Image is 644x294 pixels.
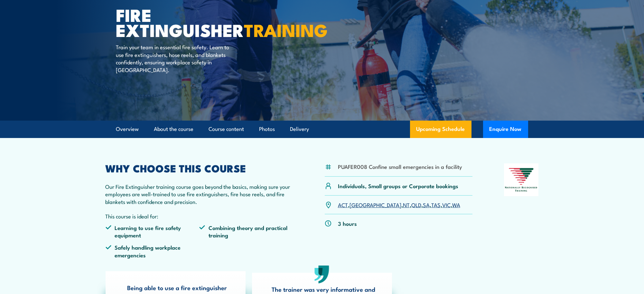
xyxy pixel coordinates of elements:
[483,121,528,138] button: Enquire Now
[290,121,309,138] a: Delivery
[209,121,244,138] a: Course content
[106,224,200,239] li: Learning to use fire safety equipment
[410,121,471,138] a: Upcoming Schedule
[116,7,275,37] h1: Fire Extinguisher
[338,201,348,208] a: ACT
[338,220,357,227] p: 3 hours
[106,212,294,220] p: This course is ideal for:
[504,163,539,196] img: Nationally Recognised Training logo.
[116,121,139,138] a: Overview
[431,201,441,208] a: TAS
[259,121,275,138] a: Photos
[403,201,410,208] a: NT
[244,16,328,43] strong: TRAINING
[411,201,421,208] a: QLD
[106,243,200,259] li: Safely handling workplace emergencies
[106,163,294,172] h2: WHY CHOOSE THIS COURSE
[116,43,234,73] p: Train your team in essential fire safety. Learn to use fire extinguishers, hose reels, and blanke...
[350,201,401,208] a: [GEOGRAPHIC_DATA]
[338,201,460,208] p: , , , , , , ,
[338,163,462,170] li: PUAFER008 Confine small emergencies in a facility
[154,121,194,138] a: About the course
[106,183,294,205] p: Our Fire Extinguisher training course goes beyond the basics, making sure your employees are well...
[199,224,293,239] li: Combining theory and practical training
[423,201,430,208] a: SA
[338,182,458,189] p: Individuals, Small groups or Corporate bookings
[442,201,451,208] a: VIC
[452,201,460,208] a: WA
